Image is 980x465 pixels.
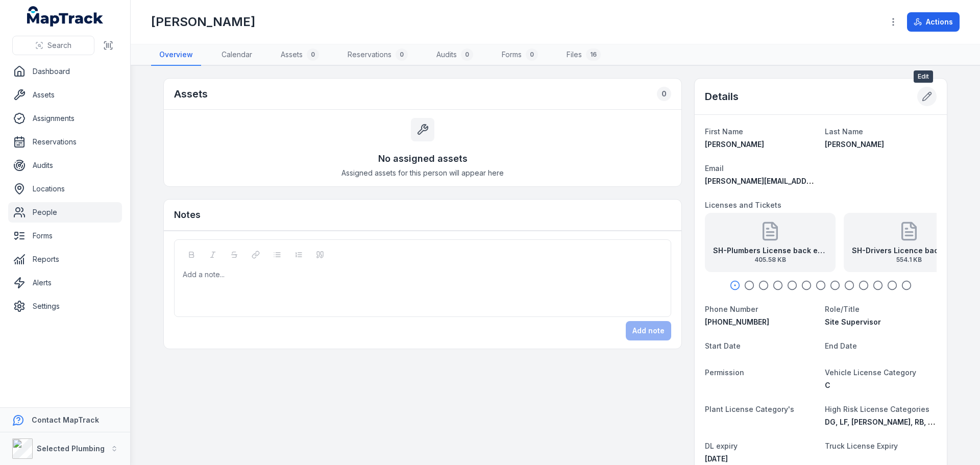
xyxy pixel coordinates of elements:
[713,246,827,256] strong: SH-Plumbers License back exp [DATE]
[32,415,99,424] strong: Contact MapTrack
[526,48,538,61] div: 0
[852,246,966,256] strong: SH-Drivers Licence back exp [DATE]
[825,418,940,426] span: DG, LF, [PERSON_NAME], RB, WP
[8,296,122,316] a: Settings
[705,305,758,313] span: Phone Number
[213,44,260,66] a: Calendar
[705,127,743,136] span: First Name
[428,44,481,66] a: Audits0
[852,256,966,264] span: 554.1 KB
[37,444,105,453] strong: Selected Plumbing
[8,179,122,199] a: Locations
[907,12,960,32] button: Actions
[174,208,201,222] h3: Notes
[8,132,122,152] a: Reservations
[461,48,473,61] div: 0
[705,164,724,173] span: Email
[8,226,122,246] a: Forms
[8,61,122,82] a: Dashboard
[8,155,122,176] a: Audits
[825,341,857,350] span: End Date
[705,89,739,104] h2: Details
[705,405,794,413] span: Plant License Category's
[914,70,933,83] span: Edit
[705,442,738,450] span: DL expiry
[713,256,827,264] span: 405.58 KB
[586,48,601,61] div: 16
[825,368,916,377] span: Vehicle License Category
[47,40,71,51] span: Search
[494,44,546,66] a: Forms0
[558,44,609,66] a: Files16
[8,108,122,129] a: Assignments
[8,273,122,293] a: Alerts
[396,48,408,61] div: 0
[151,44,201,66] a: Overview
[8,249,122,270] a: Reports
[8,202,122,223] a: People
[825,405,929,413] span: High Risk License Categories
[307,48,319,61] div: 0
[273,44,327,66] a: Assets0
[825,317,881,326] span: Site Supervisor
[378,152,468,166] h3: No assigned assets
[705,140,764,149] span: [PERSON_NAME]
[657,87,671,101] div: 0
[174,87,208,101] h2: Assets
[705,201,781,209] span: Licenses and Tickets
[339,44,416,66] a: Reservations0
[12,36,94,55] button: Search
[705,368,744,377] span: Permission
[8,85,122,105] a: Assets
[705,454,728,463] time: 11/29/2025, 12:00:00 AM
[825,140,884,149] span: [PERSON_NAME]
[825,305,860,313] span: Role/Title
[705,454,728,463] span: [DATE]
[825,442,898,450] span: Truck License Expiry
[341,168,504,178] span: Assigned assets for this person will appear here
[151,14,255,30] h1: [PERSON_NAME]
[705,177,946,185] span: [PERSON_NAME][EMAIL_ADDRESS][PERSON_NAME][DOMAIN_NAME]
[705,341,741,350] span: Start Date
[705,317,769,326] span: [PHONE_NUMBER]
[825,127,863,136] span: Last Name
[825,381,830,389] span: C
[27,6,104,27] a: MapTrack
